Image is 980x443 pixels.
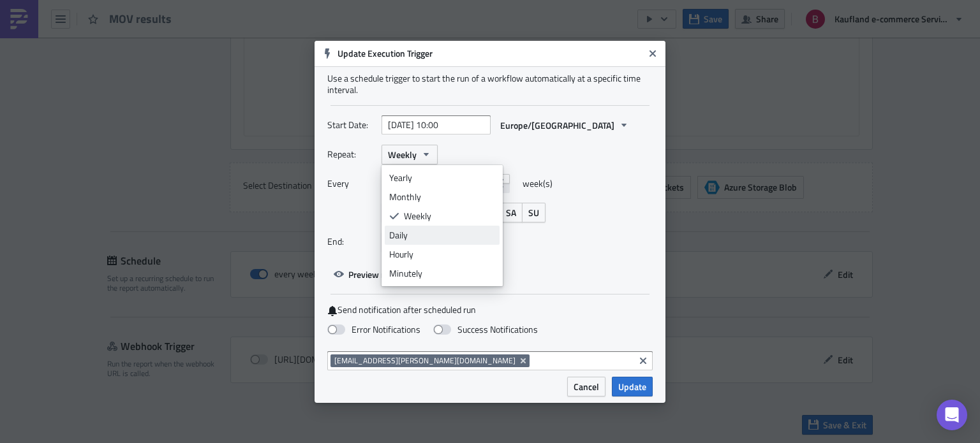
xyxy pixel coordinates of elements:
[327,115,375,134] label: Start Date:
[327,73,653,96] div: Use a schedule trigger to start the run of a workflow automatically at a specific time interval.
[404,210,495,222] div: Weekly
[635,353,651,368] button: Clear selected items
[5,5,609,50] body: Rich Text Area. Press ALT-0 for help.
[506,206,516,219] span: SA
[937,400,967,430] div: Open Intercom Messenger
[327,324,420,335] label: Error Notifications
[327,232,375,251] label: End:
[388,148,417,161] span: Weekly
[528,206,539,219] span: SU
[334,356,516,366] span: [EMAIL_ADDRESS][PERSON_NAME][DOMAIN_NAME]
[5,5,609,15] p: MOV test results
[433,324,538,335] label: Success Notifications
[327,174,375,193] label: Every
[500,203,523,222] button: SA
[40,29,84,40] a: results split
[618,380,646,393] span: Update
[327,265,466,284] button: Preview next scheduled runs
[567,377,605,396] button: Cancel
[522,203,546,222] button: SU
[494,115,635,135] button: Europe/[GEOGRAPHIC_DATA]
[5,19,609,50] p: Pls see daily Also, the by point groups.
[643,44,662,63] button: Close
[338,48,644,59] h6: Update Execution Trigger
[389,171,495,184] div: Yearly
[518,354,530,367] button: Remove Tag
[500,119,614,132] span: Europe/[GEOGRAPHIC_DATA]
[348,268,460,281] span: Preview next scheduled runs
[389,229,495,242] div: Daily
[574,380,599,393] span: Cancel
[327,304,653,316] label: Send notification after scheduled run
[523,174,553,193] span: week(s)
[382,115,491,134] input: YYYY-MM-DD HH:mm
[389,248,495,261] div: Hourly
[389,267,495,280] div: Minutely
[56,19,124,29] a: MOV test results.
[612,377,653,396] button: Update
[327,145,375,164] label: Repeat:
[389,191,495,203] div: Monthly
[382,145,438,164] button: Weekly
